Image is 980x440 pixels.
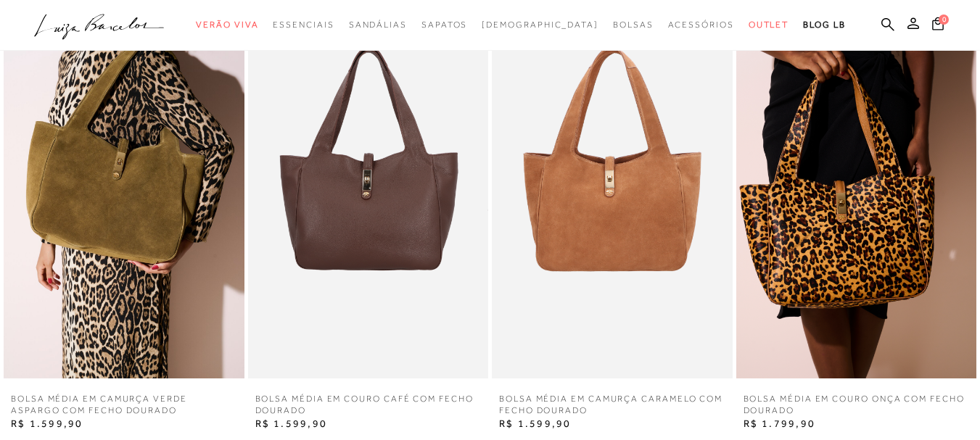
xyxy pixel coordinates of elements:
[482,20,598,30] span: [DEMOGRAPHIC_DATA]
[248,393,489,418] a: BOLSA MÉDIA EM COURO CAFÉ COM FECHO DOURADO
[421,20,467,30] span: Sapatos
[196,20,258,30] span: Verão Viva
[248,17,489,378] img: BOLSA MÉDIA EM COURO CAFÉ COM FECHO DOURADO
[4,393,244,418] a: BOLSA MÉDIA EM CAMURÇA VERDE ASPARGO COM FECHO DOURADO
[613,12,654,38] a: noSubCategoriesText
[349,20,407,30] span: Sandálias
[11,418,83,429] span: R$ 1.599,90
[492,17,733,378] img: BOLSA MÉDIA EM CAMURÇA CARAMELO COM FECHO DOURADO
[736,17,977,378] img: BOLSA MÉDIA EM COURO ONÇA COM FECHO DOURADO
[4,17,244,378] img: BOLSA MÉDIA EM CAMURÇA VERDE ASPARGO COM FECHO DOURADO
[492,393,733,418] a: BOLSA MÉDIA EM CAMURÇA CARAMELO COM FECHO DOURADO
[736,393,977,418] a: BOLSA MÉDIA EM COURO ONÇA COM FECHO DOURADO
[499,418,572,429] span: R$ 1.599,90
[939,14,949,25] span: 0
[803,20,845,30] span: BLOG LB
[928,16,948,36] button: 0
[421,12,467,38] a: noSubCategoriesText
[749,12,789,38] a: noSubCategoriesText
[482,12,598,38] a: noSubCategoriesText
[668,12,734,38] a: noSubCategoriesText
[255,418,328,429] span: R$ 1.599,90
[273,12,334,38] a: noSubCategoriesText
[349,12,407,38] a: noSubCategoriesText
[749,20,789,30] span: Outlet
[803,12,845,38] a: BLOG LB
[273,20,334,30] span: Essenciais
[196,12,258,38] a: noSubCategoriesText
[744,418,816,429] span: R$ 1.799,90
[668,20,734,30] span: Acessórios
[613,20,654,30] span: Bolsas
